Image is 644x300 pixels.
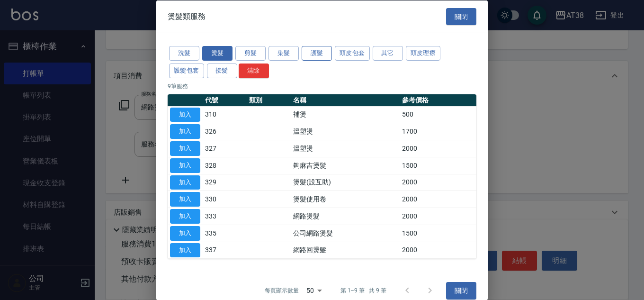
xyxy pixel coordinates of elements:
[340,286,386,295] p: 第 1–9 筆 共 9 筆
[168,11,206,21] span: 燙髮類服務
[235,46,266,61] button: 剪髮
[291,157,400,174] td: 夠麻吉燙髮
[170,192,200,207] button: 加入
[446,8,476,25] button: 關閉
[400,157,476,174] td: 1500
[203,208,247,225] td: 333
[202,46,233,61] button: 燙髮
[203,242,247,259] td: 337
[291,94,400,106] th: 名稱
[170,124,200,139] button: 加入
[400,94,476,106] th: 參考價格
[291,225,400,242] td: 公司網路燙髮
[400,123,476,140] td: 1700
[169,63,204,78] button: 護髮包套
[291,191,400,208] td: 燙髮使用卷
[203,123,247,140] td: 326
[203,157,247,174] td: 328
[268,46,299,61] button: 染髮
[170,209,200,224] button: 加入
[169,46,199,61] button: 洗髮
[203,191,247,208] td: 330
[207,63,237,78] button: 接髮
[400,106,476,123] td: 500
[265,286,299,295] p: 每頁顯示數量
[203,225,247,242] td: 335
[170,141,200,156] button: 加入
[170,175,200,190] button: 加入
[203,174,247,191] td: 329
[400,242,476,259] td: 2000
[203,94,247,106] th: 代號
[203,106,247,123] td: 310
[170,107,200,122] button: 加入
[291,106,400,123] td: 補燙
[335,46,370,61] button: 頭皮包套
[400,208,476,225] td: 2000
[406,46,441,61] button: 頭皮理療
[239,63,269,78] button: 清除
[400,225,476,242] td: 1500
[170,243,200,257] button: 加入
[291,174,400,191] td: 燙髮(設互助)
[446,282,476,300] button: 關閉
[203,140,247,157] td: 327
[400,191,476,208] td: 2000
[302,46,332,61] button: 護髮
[291,242,400,259] td: 網路回燙髮
[291,208,400,225] td: 網路燙髮
[400,174,476,191] td: 2000
[168,82,476,90] p: 9 筆服務
[247,94,291,106] th: 類別
[170,158,200,173] button: 加入
[400,140,476,157] td: 2000
[291,140,400,157] td: 溫塑燙
[373,46,403,61] button: 其它
[291,123,400,140] td: 溫塑燙
[170,226,200,240] button: 加入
